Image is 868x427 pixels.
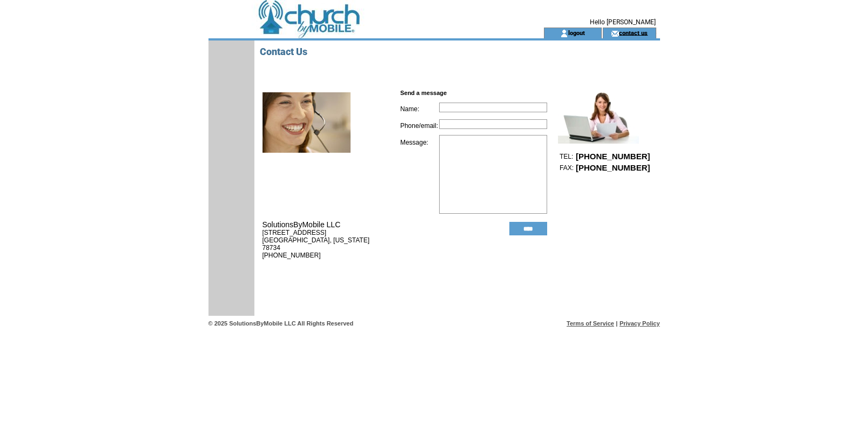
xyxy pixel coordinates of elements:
[576,163,650,172] span: [PHONE_NUMBER]
[576,152,650,161] span: [PHONE_NUMBER]
[263,92,351,153] img: office.jpg
[568,29,585,36] a: logout
[611,29,619,38] img: contact_us_icon.gif
[263,229,327,236] span: [STREET_ADDRESS]
[400,90,447,96] span: Send a message
[616,320,617,327] span: |
[263,220,341,229] span: SolutionsByMobile LLC
[560,164,574,172] span: FAX:
[260,46,307,57] span: Contact Us
[590,18,656,26] span: Hello [PERSON_NAME]
[560,153,573,160] span: TEL:
[620,320,660,327] a: Privacy Policy
[400,118,439,130] td: Phone/email:
[558,90,639,144] img: represent.jpg
[263,236,369,252] span: [GEOGRAPHIC_DATA], [US_STATE] 78734
[400,101,439,113] td: Name:
[400,135,439,214] td: Message:
[567,320,614,327] a: Terms of Service
[208,320,354,327] span: © 2025 SolutionsByMobile LLC All Rights Reserved
[560,29,568,38] img: account_icon.gif
[619,29,648,36] a: contact us
[263,252,321,259] span: [PHONE_NUMBER]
